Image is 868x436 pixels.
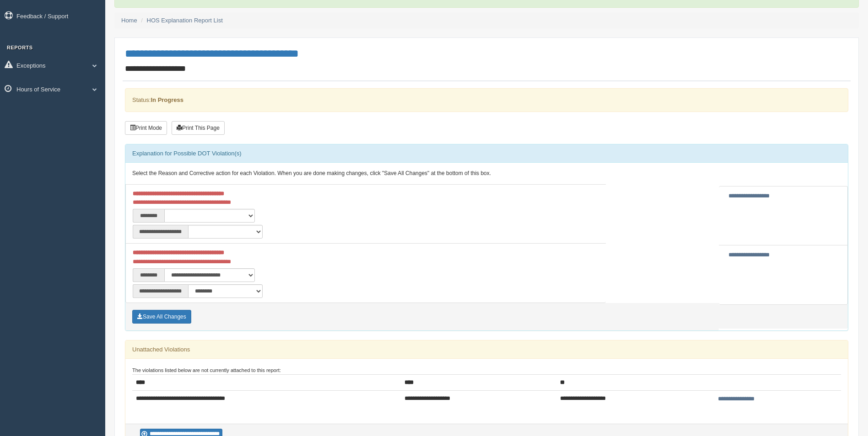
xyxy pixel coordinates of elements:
button: Print Mode [125,121,167,135]
div: Unattached Violations [125,340,848,359]
small: The violations listed below are not currently attached to this report: [132,367,281,373]
div: Explanation for Possible DOT Violation(s) [125,144,848,163]
a: HOS Explanation Report List [147,17,223,24]
button: Print This Page [172,121,225,135]
button: Save [132,310,191,324]
strong: In Progress [151,96,183,103]
div: Select the Reason and Corrective action for each Violation. When you are done making changes, cli... [125,163,848,185]
a: Home [121,17,137,24]
div: Status: [125,88,848,112]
